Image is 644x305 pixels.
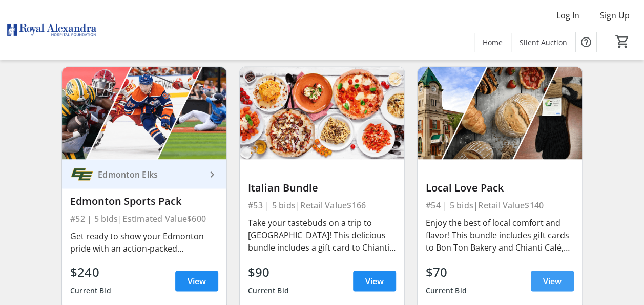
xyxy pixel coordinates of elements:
div: $240 [70,262,111,281]
div: Take your tastebuds on a trip to [GEOGRAPHIC_DATA]! This delicious bundle includes a gift card to... [248,216,396,253]
div: #54 | 5 bids | Retail Value $140 [426,198,574,212]
div: Current Bid [70,281,111,299]
mat-icon: keyboard_arrow_right [206,168,218,180]
button: Log In [548,7,588,24]
a: View [353,271,396,291]
div: Italian Bundle [248,181,396,194]
span: Silent Auction [520,37,567,48]
img: Local Love Pack [418,67,582,160]
div: Local Love Pack [426,181,574,194]
img: Italian Bundle [240,67,404,160]
span: View [188,275,206,287]
div: $70 [426,262,467,281]
span: Log In [556,9,579,22]
button: Help [576,32,596,52]
a: Silent Auction [511,33,575,52]
div: Get ready to show your Edmonton pride with an action‑packed Edmonton Sports Pack—a dream for any ... [70,230,218,254]
img: Edmonton Sports Pack [62,67,226,160]
a: Edmonton ElksEdmonton Elks [62,159,226,188]
a: View [175,271,218,291]
div: Edmonton Sports Pack [70,195,218,207]
div: Edmonton Elks [94,169,206,179]
div: #52 | 5 bids | Estimated Value $600 [70,211,218,225]
button: Cart [613,32,632,51]
span: View [365,275,384,287]
span: Home [483,37,503,48]
div: Enjoy the best of local comfort and flavor! This bundle includes gift cards to Bon Ton Bakery and... [426,216,574,253]
span: View [543,275,562,287]
div: $90 [248,262,289,281]
a: Home [474,33,511,52]
button: Sign Up [592,7,638,24]
span: Sign Up [600,9,630,22]
div: Current Bid [248,281,289,299]
a: View [531,271,574,291]
div: #53 | 5 bids | Retail Value $166 [248,198,396,212]
img: Royal Alexandra Hospital Foundation's Logo [6,4,97,55]
div: Current Bid [426,281,467,299]
img: Edmonton Elks [70,162,94,186]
